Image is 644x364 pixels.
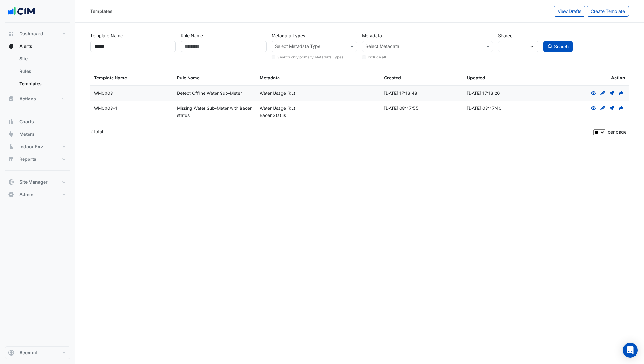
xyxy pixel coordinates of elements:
span: per page [608,129,626,134]
div: WM0008 [94,90,169,97]
fa-icon: View [591,105,596,111]
a: Templates [14,78,70,90]
span: Dashboard [19,31,43,37]
button: Site Manager [5,176,70,188]
app-icon: Actions [8,96,14,102]
button: Alerts [5,40,70,53]
button: Create Template [587,6,629,17]
button: Account [5,346,70,359]
span: Account [19,350,38,356]
label: Search only primary Metadata Types [277,54,343,60]
div: Detect Offline Water Sub-Meter [177,90,252,97]
button: Dashboard [5,28,70,40]
button: Admin [5,188,70,201]
span: Actions [19,96,36,102]
button: Charts [5,115,70,128]
span: Rule Name [177,75,200,80]
img: Company Logo [8,5,36,18]
a: Site [14,53,70,65]
span: View Drafts [558,8,581,14]
div: Select Metadata [365,43,399,51]
div: WM0008-1 [94,105,169,112]
div: Open Intercom Messenger [623,343,638,358]
div: Missing Water Sub-Meter with Bacer status [177,105,252,119]
span: Charts [19,119,34,125]
div: Select Metadata Type [274,43,320,51]
button: Search [543,41,573,52]
span: Indoor Env [19,144,43,150]
span: Reports [19,156,36,162]
span: Alerts [19,43,32,49]
button: Indoor Env [5,140,70,153]
fa-icon: Create Draft - to edit a template, you first need to create a draft, and then submit it for appro... [600,105,605,111]
fa-icon: Deploy [609,90,615,96]
div: Alerts [5,53,70,93]
app-icon: Alerts [8,43,14,49]
app-icon: Admin [8,191,14,198]
button: Reports [5,153,70,165]
div: Bacer Status [260,112,377,119]
fa-icon: View [591,90,596,96]
span: Metadata [260,75,280,80]
span: Created [384,75,401,80]
span: Site Manager [19,179,48,185]
label: Shared [498,30,513,41]
span: Meters [19,131,34,137]
span: Search [554,44,569,49]
a: Share [618,90,624,96]
app-icon: Charts [8,119,14,125]
button: Meters [5,128,70,140]
a: Rules [14,65,70,78]
app-icon: Reports [8,156,14,162]
fa-icon: Deploy [609,105,615,111]
label: Metadata Types [272,30,305,41]
label: Template Name [90,30,123,41]
div: [DATE] 17:13:26 [467,90,543,97]
span: Template Name [94,75,127,80]
div: Templates [90,8,112,14]
button: Actions [5,93,70,105]
div: Water Usage (kL) [260,105,377,112]
app-icon: Site Manager [8,179,14,185]
app-icon: Dashboard [8,31,14,37]
label: Include all [368,54,386,60]
span: Create Template [591,8,625,14]
div: Water Usage (kL) [260,90,377,97]
span: Action [611,74,625,82]
div: [DATE] 08:47:55 [384,105,460,112]
label: Metadata [362,30,382,41]
span: Updated [467,75,485,80]
div: [DATE] 17:13:48 [384,90,460,97]
app-icon: Indoor Env [8,144,14,150]
fa-icon: Create Draft - to edit a template, you first need to create a draft, and then submit it for appro... [600,90,605,96]
div: 2 total [90,124,592,139]
button: View Drafts [554,6,585,17]
label: Rule Name [181,30,203,41]
div: [DATE] 08:47:40 [467,105,543,112]
span: Admin [19,191,34,198]
a: Share [618,105,624,111]
app-icon: Meters [8,131,14,137]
